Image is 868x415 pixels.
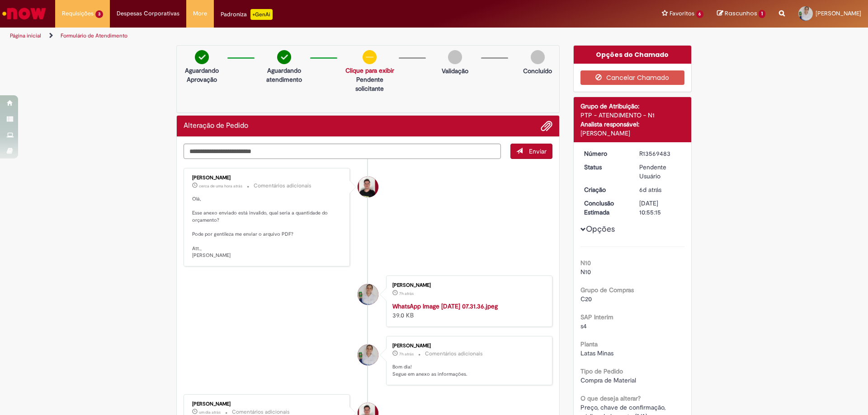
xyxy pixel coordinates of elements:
[199,410,221,415] time: 30/09/2025 13:53:17
[199,183,242,189] time: 01/10/2025 14:12:35
[510,144,552,159] button: Enviar
[7,28,572,44] ul: Trilhas de página
[199,410,221,415] span: um dia atrás
[425,350,483,358] small: Comentários adicionais
[580,111,685,120] div: PTP - ATENDIMENTO - N1
[117,9,179,18] span: Despesas Corporativas
[574,46,692,64] div: Opções do Chamado
[580,295,592,303] span: C20
[696,10,704,18] span: 6
[250,9,273,20] p: +GenAi
[580,349,613,357] span: Latas Minas
[580,394,641,402] b: O que deseja alterar?
[358,177,378,197] div: Matheus Henrique Drudi
[442,66,468,75] p: Validação
[195,50,209,64] img: check-circle-green.png
[392,302,543,320] div: 39.0 KB
[363,50,377,64] img: circle-minus.png
[639,149,681,158] div: R13569483
[192,175,343,181] div: [PERSON_NAME]
[580,376,636,384] span: Compra de Material
[192,401,343,407] div: [PERSON_NAME]
[531,50,545,64] img: img-circle-grey.png
[580,102,685,111] div: Grupo de Atribuição:
[816,9,861,17] span: [PERSON_NAME]
[523,66,552,75] p: Concluído
[580,286,634,294] b: Grupo de Compras
[392,364,543,378] p: Bom dia! Segue em anexo as informações.
[725,9,757,18] span: Rascunhos
[184,122,248,130] h2: Alteração de Pedido Histórico de tíquete
[95,10,103,18] span: 3
[639,186,661,194] span: 6d atrás
[577,199,633,217] dt: Conclusão Estimada
[254,182,311,190] small: Comentários adicionais
[221,9,273,20] div: Padroniza
[358,345,378,365] div: Maria Eduarda Venancio dos Santos
[392,283,543,288] div: [PERSON_NAME]
[263,66,305,84] p: Aguardando atendimento
[580,367,623,375] b: Tipo de Pedido
[193,9,207,18] span: More
[392,302,498,310] a: WhatsApp Image [DATE] 07.31.36.jpeg
[180,66,223,84] p: Aguardando Aprovação
[639,185,681,194] div: 26/09/2025 09:48:29
[399,291,414,296] time: 01/10/2025 08:08:24
[580,70,685,85] button: Cancelar Chamado
[192,196,343,259] p: Olá, Esse anexo enviado está invalido, qual seria a quantidade do orçamento? Pode por gentileza m...
[580,322,587,330] span: s4
[399,351,414,357] time: 01/10/2025 08:08:13
[358,284,378,305] div: Maria Eduarda Venancio dos Santos
[639,186,661,194] time: 26/09/2025 09:48:29
[62,9,94,18] span: Requisições
[577,163,633,172] dt: Status
[717,9,765,18] a: Rascunhos
[199,183,242,189] span: cerca de uma hora atrás
[61,32,127,39] a: Formulário de Atendimento
[1,5,47,23] img: ServiceNow
[580,259,591,267] b: N10
[184,144,501,159] textarea: Digite sua mensagem aqui...
[392,343,543,349] div: [PERSON_NAME]
[580,120,685,129] div: Analista responsável:
[580,268,591,276] span: N10
[639,199,681,217] div: [DATE] 10:55:15
[580,129,685,138] div: [PERSON_NAME]
[670,9,694,18] span: Favoritos
[529,147,547,155] span: Enviar
[541,120,552,132] button: Adicionar anexos
[399,351,414,357] span: 7h atrás
[399,291,414,296] span: 7h atrás
[577,185,633,194] dt: Criação
[345,75,394,93] p: Pendente solicitante
[345,66,394,75] a: Clique para exibir
[577,149,633,158] dt: Número
[639,163,681,181] div: Pendente Usuário
[580,340,598,348] b: Planta
[10,32,41,39] a: Página inicial
[580,313,613,321] b: SAP Interim
[448,50,462,64] img: img-circle-grey.png
[759,10,765,18] span: 1
[277,50,291,64] img: check-circle-green.png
